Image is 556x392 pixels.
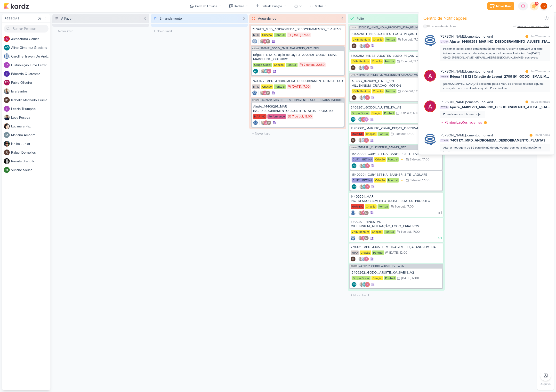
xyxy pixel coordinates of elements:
div: Aline Gimenez Graciano [351,117,355,122]
img: Iara Santos [359,43,364,48]
div: MPD [252,33,260,37]
img: Alessandra Gomes [365,95,370,100]
img: Alessandra Gomes [361,117,366,122]
span: 8409121_HINES_VN MILLENNIUM_CRIAÇÃO_MOTION [359,74,424,76]
div: Pontual [378,132,389,136]
span: CT1673 [252,99,260,101]
img: Alessandra Gomes [4,36,10,42]
img: Eduardo Quaresma [4,71,10,77]
div: Aline Gimenez Graciano [362,163,367,168]
span: 7409171_MPD_ANDROMEDA_DESDOBRAMENTO_PLANTAS [450,138,545,143]
div: 2 de out [400,112,411,115]
div: 7 de out [304,63,315,67]
div: 14409291_MAR INC_DESDOBRAMENTO_AJUSTE_STATUS_PRODUTO [351,194,442,203]
div: F a b i o O l i v e i r a [11,80,50,85]
img: Alessandra Gomes [365,163,370,168]
img: Alessandra Gomes [365,282,370,287]
p: AG [363,186,366,188]
div: Isabella Machado Guimarães [364,236,369,241]
img: Alessandra Gomes [365,184,370,189]
div: 3 de out [410,158,421,161]
div: 8709251_HINES_AJUSTES_LOGO_PEÇAS_ESTÁTICO [352,32,441,36]
div: I s a b e l l a M a c h a d o G u i m a r ã e s [11,98,50,103]
div: Prioridade Média [400,178,404,183]
div: somente não lidas [432,24,456,28]
div: D i s t r i b u i ç ã o T i m e E s t r a t é g i c o [11,63,50,68]
span: CT1678 [440,139,449,142]
div: há 38 minutos [531,100,550,105]
input: + Novo kard [349,292,444,299]
img: Caroline Traven De Andrade [361,257,366,261]
div: 2409262_GODOI_AJUSTE_KV_SABIN_V2 [352,270,441,275]
img: Caroline Traven De Andrade [252,91,257,95]
div: L u c i m a r a P a z [11,124,50,129]
div: Criação [374,178,386,183]
div: Isabella Machado Guimarães [364,210,369,215]
img: Caroline Traven De Andrade [362,95,367,100]
div: , 17:00 [411,112,420,115]
div: 1 de out [402,38,412,41]
p: AG [363,284,366,286]
div: VN Millenium [352,37,371,42]
b: [PERSON_NAME] [440,100,466,104]
div: Criador(a): Caroline Traven De Andrade [351,210,355,215]
div: Isabella Machado Guimarães [352,95,356,100]
div: Criador(a): Aline Gimenez Graciano [352,282,356,287]
div: Joney Viana [540,3,547,9]
div: 1 de out [395,205,405,208]
div: MPD [252,84,260,89]
div: Criação [371,276,383,280]
img: Iara Santos [4,88,10,94]
div: CURY | BETINA [352,178,373,183]
img: Alessandra Gomes [364,138,369,143]
span: 2709191_GODOI_EMAIL MARKETING_OUTUBRO [260,47,319,50]
input: + Novo kard [250,130,345,137]
p: JV [542,4,546,8]
div: Pontual [378,204,389,209]
p: IM [353,45,355,47]
p: IM [267,40,269,43]
img: kardz.app [4,3,29,9]
div: Centro de Notificações [423,15,467,22]
div: Isabella Machado Guimarães [266,120,271,125]
div: Colaboradores: Iara Santos, Caroline Traven De Andrade, Alessandra Gomes [357,138,369,143]
div: Criador(a): Caroline Traven De Andrade [252,91,257,95]
div: há 18 horas [535,133,550,138]
div: há 26 minutos [531,69,550,74]
div: [DATE] [389,251,398,254]
img: Leticia Triumpho [4,106,10,112]
span: AG204 [252,47,259,50]
div: MAR INC [351,132,364,136]
p: IM [268,122,270,124]
span: AG758 [440,75,449,78]
img: Iara Santos [358,138,363,143]
div: Pontual [385,89,396,93]
div: comentou no kard [440,69,493,74]
div: , 12:00 [398,251,407,254]
img: Alessandra Gomes [361,236,366,241]
p: AG [353,284,356,286]
div: , 17:00 [421,158,429,161]
img: Renata Brandão [4,158,10,164]
span: AG841 [350,146,357,149]
div: comentou no kard [440,34,493,39]
div: Novo Kard [496,4,512,9]
div: 2 de out [401,60,412,63]
span: CT1710 [440,106,449,109]
img: Caroline Traven De Andrade [253,120,258,125]
div: Colaboradores: Iara Santos, Caroline Traven De Andrade, Alessandra Gomes [357,65,369,70]
div: Criação [365,132,377,136]
div: Criador(a): Aline Gimenez Graciano [352,184,356,189]
img: Iara Santos [359,184,364,189]
img: Alessandra Gomes [266,69,271,74]
img: Caroline Traven De Andrade [351,236,355,241]
div: , 17:00 [421,179,429,182]
div: , 17:00 [413,90,422,93]
div: Aline Gimenez Graciano [352,163,356,168]
img: Mariana Amorim [4,132,10,138]
div: Colaboradores: Iara Santos, Alessandra Gomes, Isabella Machado Guimarães [258,39,270,44]
div: Colaboradores: Iara Santos, Alessandra Gomes, Isabella Machado Guimarães [357,210,369,215]
div: Pontual [387,157,399,162]
div: [DATE] [292,33,301,37]
div: +3 atualizações recentes [445,120,483,125]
